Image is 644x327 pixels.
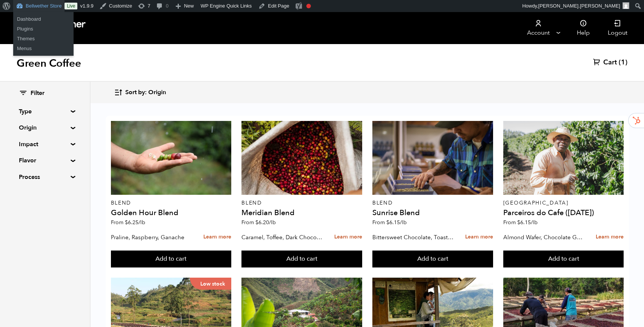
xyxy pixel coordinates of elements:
[255,219,258,226] span: $
[111,209,232,217] h4: Golden Hour Blend
[372,209,493,217] h4: Sunrise Blend
[138,219,145,226] span: /lb
[13,24,74,34] a: Plugins
[241,251,362,268] button: Add to cart
[125,219,145,226] bdi: 6.25
[503,251,624,268] button: Add to cart
[19,123,71,132] summary: Origin
[65,3,77,9] a: Live
[538,3,620,9] span: [PERSON_NAME].[PERSON_NAME]
[372,232,454,243] p: Bittersweet Chocolate, Toasted Marshmallow, Candied Orange, Praline
[400,219,407,226] span: /lb
[503,219,538,226] span: From
[593,58,627,67] a: Cart (1)
[241,232,323,243] p: Caramel, Toffee, Dark Chocolate
[13,12,74,36] ul: Bellwether Store
[241,200,362,206] p: Blend
[125,219,128,226] span: $
[334,229,362,245] a: Learn more
[372,251,493,268] button: Add to cart
[568,12,599,44] a: Help
[599,12,636,44] a: Logout
[603,58,617,67] span: Cart
[19,107,71,116] summary: Type
[125,89,166,97] span: Sort by: Origin
[241,209,362,217] h4: Meridian Blend
[503,209,624,217] h4: Parceiros do Cafe ([DATE])
[269,219,276,226] span: /lb
[386,219,407,226] bdi: 6.15
[13,14,74,24] a: Dashboard
[203,229,231,245] a: Learn more
[596,229,624,245] a: Learn more
[111,200,232,206] p: Blend
[255,219,276,226] bdi: 6.20
[306,4,311,8] div: Focus keyphrase not set
[13,44,74,53] a: Menus
[619,58,627,67] span: (1)
[241,219,276,226] span: From
[517,219,520,226] span: $
[503,200,624,206] p: [GEOGRAPHIC_DATA]
[372,200,493,206] p: Blend
[19,140,71,149] summary: Impact
[503,232,585,243] p: Almond Wafer, Chocolate Ganache, Bing Cherry
[13,32,74,56] ul: Bellwether Store
[386,219,389,226] span: $
[517,219,538,226] bdi: 6.15
[515,12,561,44] a: Account
[111,232,193,243] p: Praline, Raspberry, Ganache
[19,173,71,182] summary: Process
[465,229,493,245] a: Learn more
[13,34,74,44] a: Themes
[111,219,145,226] span: From
[114,84,166,101] button: Sort by: Origin
[31,89,45,98] span: Filter
[372,219,407,226] span: From
[190,278,231,290] p: Low stock
[111,251,232,268] button: Add to cart
[531,219,538,226] span: /lb
[19,156,71,165] summary: Flavor
[17,57,81,70] h1: Green Coffee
